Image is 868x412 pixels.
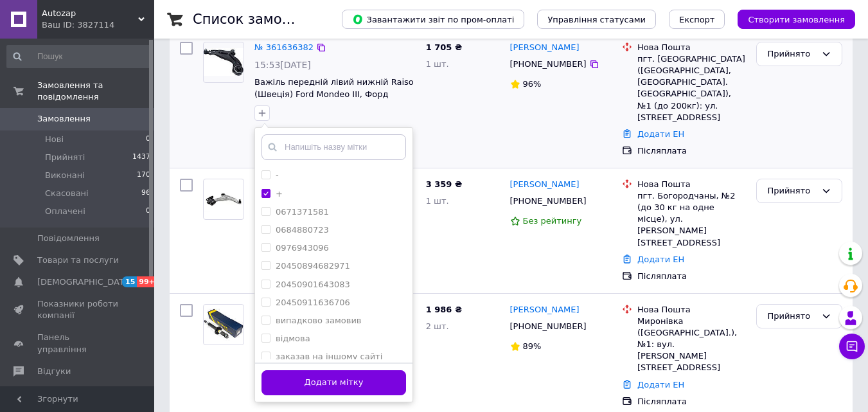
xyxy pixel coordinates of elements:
[45,188,89,199] span: Скасовані
[426,196,449,206] span: 1 шт.
[508,56,589,73] div: [PHONE_NUMBER]
[767,310,816,323] div: Прийнято
[637,190,746,249] div: пгт. Богородчаны, №2 (до 30 кг на одне місце), ул. [PERSON_NAME][STREET_ADDRESS]
[6,45,152,68] input: Пошук
[276,352,382,361] label: заказав на іншому сайті
[203,304,244,345] a: Фото товару
[637,145,746,157] div: Післяплата
[508,318,589,335] div: [PHONE_NUMBER]
[261,134,406,160] input: Напишіть назву мітки
[276,225,329,235] label: 0684880723
[523,79,542,89] span: 96%
[276,207,329,217] label: 0671371581
[679,15,715,24] span: Експорт
[37,80,154,103] span: Замовлення та повідомлення
[537,10,656,29] button: Управління статусами
[839,334,865,359] button: Чат з покупцем
[276,280,350,289] label: 20450901643083
[725,14,855,24] a: Створити замовлення
[37,255,119,266] span: Товари та послуги
[426,305,462,314] span: 1 986 ₴
[426,179,462,189] span: 3 359 ₴
[738,10,855,29] button: Створити замовлення
[254,42,314,52] a: № 361636382
[508,193,589,210] div: [PHONE_NUMBER]
[342,10,524,29] button: Завантажити звіт по пром-оплаті
[637,255,684,264] a: Додати ЕН
[276,170,279,180] label: -
[510,179,580,191] a: [PERSON_NAME]
[137,276,158,287] span: 99+
[352,13,514,25] span: Завантажити звіт по пром-оплаті
[203,179,244,220] a: Фото товару
[767,184,816,198] div: Прийнято
[203,42,244,83] a: Фото товару
[204,309,244,341] img: Фото товару
[637,42,746,53] div: Нова Пошта
[45,134,64,145] span: Нові
[637,396,746,408] div: Післяплата
[193,12,323,27] h1: Список замовлень
[254,77,414,123] a: Важіль передній лівий нижній Raiso (Швеція) Ford Mondeo III, Форд Мондео 3 00-07 #RL-131417F UAND...
[426,321,449,331] span: 2 шт.
[523,216,582,226] span: Без рейтингу
[637,316,746,374] div: Миронівка ([GEOGRAPHIC_DATA].), №1: вул. [PERSON_NAME][STREET_ADDRESS]
[146,206,150,217] span: 0
[141,188,150,199] span: 96
[204,48,244,76] img: Фото товару
[37,366,71,377] span: Відгуки
[146,134,150,145] span: 0
[637,129,684,139] a: Додати ЕН
[204,186,244,212] img: Фото товару
[37,113,91,125] span: Замовлення
[37,276,132,288] span: [DEMOGRAPHIC_DATA]
[276,334,310,343] label: відмова
[637,53,746,123] div: пгт. [GEOGRAPHIC_DATA] ([GEOGRAPHIC_DATA], [GEOGRAPHIC_DATA]. [GEOGRAPHIC_DATA]), №1 (до 200кг): ...
[510,304,580,316] a: [PERSON_NAME]
[276,243,329,253] label: 0976943096
[547,15,646,24] span: Управління статусами
[45,170,85,181] span: Виконані
[122,276,137,287] span: 15
[669,10,725,29] button: Експорт
[254,60,311,70] span: 15:53[DATE]
[137,170,150,181] span: 170
[637,380,684,390] a: Додати ЕН
[276,261,350,271] label: 20450894682971
[45,152,85,163] span: Прийняті
[523,341,542,351] span: 89%
[276,316,362,325] label: випадково замовив
[637,271,746,282] div: Післяплата
[637,304,746,316] div: Нова Пошта
[276,298,350,307] label: 20450911636706
[37,233,100,244] span: Повідомлення
[37,298,119,321] span: Показники роботи компанії
[748,15,845,24] span: Створити замовлення
[42,19,154,31] div: Ваш ID: 3827114
[37,332,119,355] span: Панель управління
[132,152,150,163] span: 1437
[426,42,462,52] span: 1 705 ₴
[42,8,138,19] span: Autozap
[261,370,406,395] button: Додати мітку
[767,48,816,61] div: Прийнято
[45,206,85,217] span: Оплачені
[637,179,746,190] div: Нова Пошта
[426,59,449,69] span: 1 шт.
[510,42,580,54] a: [PERSON_NAME]
[276,189,283,199] label: +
